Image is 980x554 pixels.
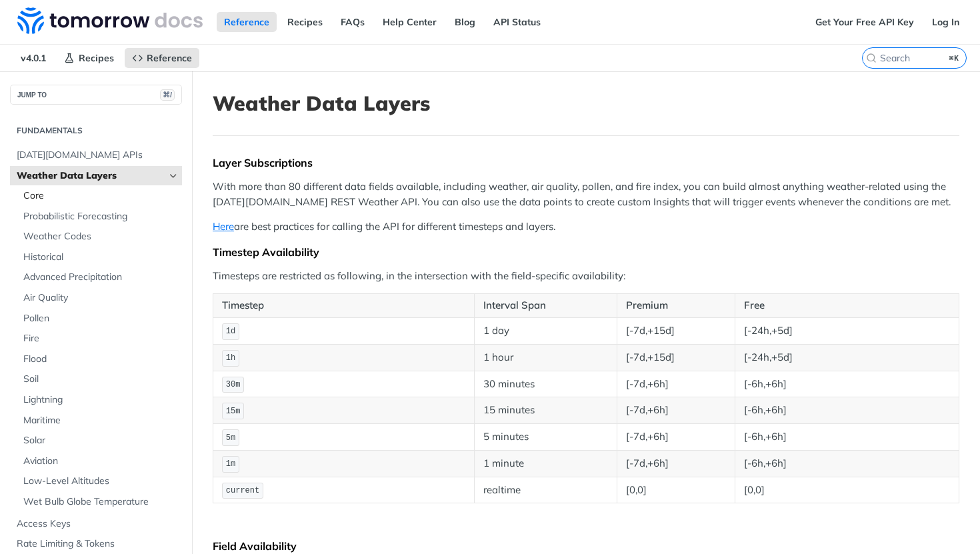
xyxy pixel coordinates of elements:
[375,12,444,32] a: Help Center
[23,353,179,366] span: Flood
[10,534,182,554] a: Rate Limiting & Tokens
[17,186,182,206] a: Core
[23,251,179,264] span: Historical
[735,344,959,371] td: [-24h,+5d]
[17,227,182,247] a: Weather Codes
[226,433,235,443] span: 5m
[17,309,182,329] a: Pollen
[474,294,617,318] th: Interval Span
[125,48,199,68] a: Reference
[160,89,175,101] span: ⌘/
[226,407,241,416] span: 15m
[10,145,182,165] a: [DATE][DOMAIN_NAME] APIs
[617,294,735,318] th: Premium
[617,477,735,503] td: [0,0]
[213,179,959,209] p: With more than 80 different data fields available, including weather, air quality, pollen, and fi...
[474,397,617,424] td: 15 minutes
[925,12,967,32] a: Log In
[617,450,735,477] td: [-7d,+6h]
[735,450,959,477] td: [-6h,+6h]
[226,459,235,469] span: 1m
[17,369,182,389] a: Soil
[213,156,959,169] div: Layer Subscriptions
[79,52,114,64] span: Recipes
[23,230,179,243] span: Weather Codes
[23,475,179,488] span: Low-Level Altitudes
[23,332,179,345] span: Fire
[474,344,617,371] td: 1 hour
[617,317,735,344] td: [-7d,+15d]
[866,53,877,63] svg: Search
[17,7,203,34] img: Tomorrow.io Weather API Docs
[617,424,735,451] td: [-7d,+6h]
[474,450,617,477] td: 1 minute
[213,219,959,235] p: are best practices for calling the API for different timesteps and layers.
[735,397,959,424] td: [-6h,+6h]
[17,537,179,551] span: Rate Limiting & Tokens
[17,390,182,410] a: Lightning
[486,12,548,32] a: API Status
[57,48,121,68] a: Recipes
[23,312,179,325] span: Pollen
[213,245,959,259] div: Timestep Availability
[447,12,483,32] a: Blog
[474,371,617,397] td: 30 minutes
[17,267,182,287] a: Advanced Precipitation
[10,514,182,534] a: Access Keys
[23,271,179,284] span: Advanced Precipitation
[23,373,179,386] span: Soil
[226,380,241,389] span: 30m
[23,495,179,509] span: Wet Bulb Globe Temperature
[474,477,617,503] td: realtime
[617,371,735,397] td: [-7d,+6h]
[23,291,179,305] span: Air Quality
[17,517,179,531] span: Access Keys
[474,317,617,344] td: 1 day
[23,393,179,407] span: Lightning
[735,424,959,451] td: [-6h,+6h]
[226,353,235,363] span: 1h
[17,207,182,227] a: Probabilistic Forecasting
[226,327,235,336] span: 1d
[17,451,182,471] a: Aviation
[23,434,179,447] span: Solar
[735,371,959,397] td: [-6h,+6h]
[474,424,617,451] td: 5 minutes
[17,329,182,349] a: Fire
[280,12,330,32] a: Recipes
[23,414,179,427] span: Maritime
[808,12,921,32] a: Get Your Free API Key
[17,349,182,369] a: Flood
[17,411,182,431] a: Maritime
[617,397,735,424] td: [-7d,+6h]
[17,149,179,162] span: [DATE][DOMAIN_NAME] APIs
[10,125,182,137] h2: Fundamentals
[23,210,179,223] span: Probabilistic Forecasting
[17,247,182,267] a: Historical
[10,85,182,105] button: JUMP TO⌘/
[17,492,182,512] a: Wet Bulb Globe Temperature
[213,269,959,284] p: Timesteps are restricted as following, in the intersection with the field-specific availability:
[17,288,182,308] a: Air Quality
[23,455,179,468] span: Aviation
[226,486,259,495] span: current
[17,169,165,183] span: Weather Data Layers
[333,12,372,32] a: FAQs
[17,471,182,491] a: Low-Level Altitudes
[10,166,182,186] a: Weather Data LayersHide subpages for Weather Data Layers
[213,539,959,553] div: Field Availability
[735,477,959,503] td: [0,0]
[213,220,234,233] a: Here
[735,294,959,318] th: Free
[213,91,959,115] h1: Weather Data Layers
[23,189,179,203] span: Core
[168,171,179,181] button: Hide subpages for Weather Data Layers
[147,52,192,64] span: Reference
[217,12,277,32] a: Reference
[17,431,182,451] a: Solar
[213,294,475,318] th: Timestep
[735,317,959,344] td: [-24h,+5d]
[617,344,735,371] td: [-7d,+15d]
[946,51,963,65] kbd: ⌘K
[13,48,53,68] span: v4.0.1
